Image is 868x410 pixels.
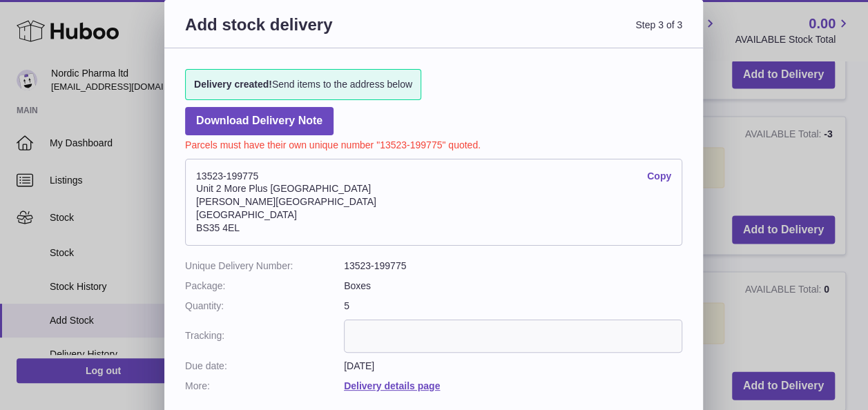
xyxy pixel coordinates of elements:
[185,280,344,293] dt: Package:
[185,107,334,135] a: Download Delivery Note
[344,260,682,273] dd: 13523-199775
[344,380,440,391] a: Delivery details page
[434,14,682,52] span: Step 3 of 3
[185,360,344,373] dt: Due date:
[185,14,434,52] h3: Add stock delivery
[185,380,344,393] dt: More:
[185,300,344,313] dt: Quantity:
[344,280,682,293] dd: Boxes
[194,79,272,90] strong: Delivery created!
[344,360,682,373] dd: [DATE]
[647,170,671,183] a: Copy
[194,78,412,91] span: Send items to the address below
[185,135,682,152] p: Parcels must have their own unique number "13523-199775" quoted.
[344,300,682,313] dd: 5
[185,159,682,246] address: 13523-199775 Unit 2 More Plus [GEOGRAPHIC_DATA] [PERSON_NAME][GEOGRAPHIC_DATA] [GEOGRAPHIC_DATA] ...
[185,320,344,353] dt: Tracking:
[185,260,344,273] dt: Unique Delivery Number:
